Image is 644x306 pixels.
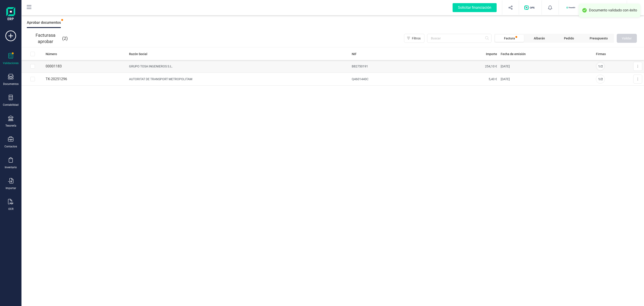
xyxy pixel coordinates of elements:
button: Filtros [404,34,424,43]
button: Logo de OPS [522,0,539,15]
div: Contactos [4,145,17,148]
span: Importe [486,52,497,56]
button: Solicitar financiación [447,0,502,15]
td: 00001183 [44,60,127,73]
button: FIFINANEDI, S.L.KRUTSCH [PERSON_NAME] [564,0,621,15]
div: Row Selected a4e205df-3292-4128-9536-bfa6235abdb4 [30,64,35,69]
td: [DATE] [499,73,594,86]
span: Filtros [412,36,421,41]
span: Albarán [534,36,545,41]
div: Tesorería [5,124,16,127]
td: TK-20251296 [44,73,127,86]
td: [DATE] [499,60,594,73]
td: 254,10 € [424,60,499,73]
td: Q4601440C [350,73,424,86]
div: All items unselected [30,52,35,56]
img: FI [566,3,576,13]
span: 1 / 2 [598,64,603,69]
div: Documento validado con éxito [589,8,637,13]
div: Contabilidad [3,103,19,107]
span: 1 / 2 [598,77,603,81]
span: Factura [504,36,515,41]
span: Pedido [564,36,574,41]
div: Inventario [5,166,17,169]
button: Validar [617,34,637,43]
span: Firmas [596,52,606,56]
td: AUTORITAT DE TRANSPORT METROPOLITAM [127,73,350,86]
td: 5,40 € [424,73,499,86]
div: Importar [6,186,16,190]
p: ( ) [29,32,68,45]
span: 2 [64,35,66,41]
div: Solicitar financiación [453,3,497,12]
img: Logo de OPS [524,5,536,10]
div: Validaciones [3,61,19,65]
span: Facturas a aprobar [29,32,62,45]
div: Row Selected 7974663f-b62e-4ee6-bf02-5394871cc7cc [30,77,35,81]
div: Aprobar documentos [27,17,61,28]
span: Razón Social [129,52,147,56]
span: Presupuesto [590,36,608,41]
div: OCR [8,207,13,211]
td: B82750191 [350,60,424,73]
input: Buscar [427,34,491,43]
span: Número [46,52,57,56]
span: NIF [352,52,357,56]
img: Logo Finanedi [6,7,15,22]
span: Fecha de emisión [501,52,526,56]
div: Documentos [3,82,19,86]
td: GRUPO TOSA INGENIEROS S.L. [127,60,350,73]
